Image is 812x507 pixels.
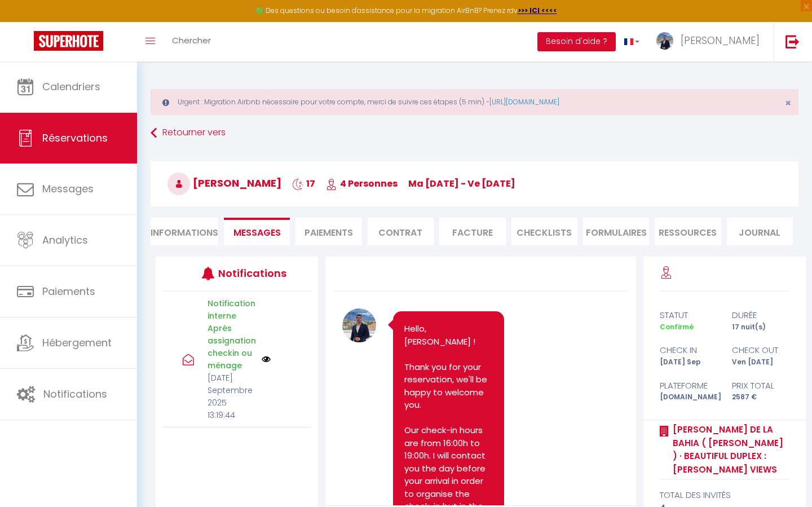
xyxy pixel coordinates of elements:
span: Messages [42,182,94,196]
div: 17 nuit(s) [725,322,797,333]
div: Ven [DATE] [725,357,797,368]
li: Contrat [368,218,434,245]
button: Close [785,98,791,108]
div: total des invités [660,488,790,502]
span: 17 [292,177,315,190]
div: 2587 € [725,392,797,403]
span: Réservations [42,131,108,145]
li: Ressources [655,218,721,245]
span: Confirmé [660,322,694,332]
span: [PERSON_NAME] [167,176,281,190]
li: CHECKLISTS [511,218,577,245]
img: ... [656,32,673,50]
img: NO IMAGE [262,355,271,364]
p: Notification interne Après assignation checkin ou ménage [208,297,254,372]
li: Journal [727,218,793,245]
span: Analytics [42,233,88,247]
a: >>> ICI <<<< [518,6,557,15]
div: [DOMAIN_NAME] [652,392,725,403]
div: Urgent : Migration Airbnb nécessaire pour votre compte, merci de suivre ces étapes (5 min) - [151,89,798,115]
img: 17466218781937.png [342,308,376,342]
a: Retourner vers [151,123,798,143]
h3: Notifications [218,261,280,286]
div: check in [652,343,725,357]
span: Paiements [42,284,95,298]
span: ma [DATE] - ve [DATE] [408,177,515,190]
span: × [785,96,791,110]
a: Chercher [164,22,219,61]
span: Notifications [43,387,107,401]
li: Facture [439,218,505,245]
span: Hébergement [42,336,112,350]
li: Informations [151,218,218,245]
span: 4 Personnes [326,177,398,190]
span: Messages [233,226,281,239]
div: durée [725,308,797,322]
a: [PERSON_NAME] de la Bahia ( [PERSON_NAME] ) · Beautiful Duplex : [PERSON_NAME] Views [669,423,790,476]
li: Paiements [295,218,361,245]
span: Calendriers [42,80,100,94]
div: [DATE] Sep [652,357,725,368]
div: statut [652,308,725,322]
div: check out [725,343,797,357]
a: [URL][DOMAIN_NAME] [489,97,559,107]
img: Super Booking [34,31,103,51]
span: [PERSON_NAME] [681,33,760,47]
li: FORMULAIRES [583,218,649,245]
img: logout [785,34,800,49]
span: Chercher [172,34,211,46]
div: Prix total [725,379,797,393]
div: Plateforme [652,379,725,393]
button: Besoin d'aide ? [537,32,616,51]
p: [DATE] Septembre 2025 13:19:44 [208,372,254,421]
a: ... [PERSON_NAME] [648,22,774,61]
